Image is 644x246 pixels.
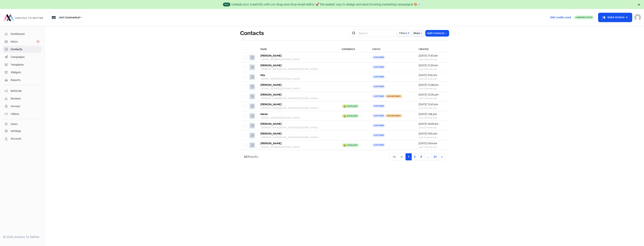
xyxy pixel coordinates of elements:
span: Sending Active [577,16,592,19]
b: Keren [260,112,268,116]
button: Add Contacts [426,30,449,36]
div: Just Commerical [419,87,445,90]
a: Dashboard [3,31,42,37]
span: Customer [372,94,385,98]
a: Reports [3,77,42,84]
input: Search [356,29,397,37]
div: [DATE] 9:32 am [419,73,445,77]
th: Name [257,45,338,53]
b: [PERSON_NAME] [260,54,282,57]
div: <[EMAIL_ADDRESS][DOMAIN_NAME]> [260,116,334,120]
div: [DATE] 9:55 am [419,132,445,136]
a: SMS credits used [547,15,574,19]
span: 0 [36,40,40,43]
span: Reports [11,78,40,82]
span: Referrals [11,89,40,93]
a: Videos [3,111,42,117]
a: 2 [411,153,418,160]
div: Just Commerical [419,58,445,61]
span: Customer [372,85,385,88]
div: <[EMAIL_ADDRESS][DOMAIN_NAME]> [260,145,334,149]
span: Customer [372,104,385,108]
b: [PERSON_NAME] [260,142,282,145]
div: Excellent [347,105,357,107]
div: <[EMAIL_ADDRESS][DOMAIN_NAME]> [260,87,334,90]
button: More [412,30,424,36]
span: SMS credits used [550,16,571,19]
div: <[EMAIL_ADDRESS][DOMAIN_NAME]> [260,58,334,61]
div: [DATE] 10:49 am [419,122,445,126]
b: Mia [260,73,265,77]
a: Reviews [3,95,42,102]
button: Just Commerical [48,12,86,22]
b: [PERSON_NAME] [260,83,282,87]
a: Widgets [3,69,42,76]
div: Just Commerical [419,136,445,139]
a: Sending Active [574,15,594,20]
div: results [244,155,258,159]
span: Widgets [11,70,40,74]
button: Filters0 [398,30,411,36]
span: Unsubscribed [385,114,402,118]
span: New [223,3,230,6]
a: Campaigns [3,54,42,61]
strong: 207 [244,155,249,159]
div: <[PERSON_NAME][EMAIL_ADDRESS][DOMAIN_NAME]> [260,106,334,110]
th: Experience [338,45,368,53]
span: Customer [372,124,385,127]
div: [DATE] 1:06 pm [419,112,445,116]
span: Dashboard [11,32,40,36]
a: Contacts [3,46,42,53]
a: Surveys [3,103,42,110]
span: Inbox [11,40,36,44]
div: [DATE] 12:41 pm [419,102,445,106]
span: Customer [372,133,385,137]
span: Customer [372,114,385,118]
span: » [441,155,443,159]
a: 1 [405,153,412,160]
span: Customer [372,143,385,147]
span: Contacts [11,47,40,51]
div: [DATE] 9:54 am [419,141,445,145]
div: Excellent [347,144,357,146]
div: Just Commerical [419,145,445,149]
div: Unleash your creativity with our drag-and-drop email editor 🚀 the easiest way to design and send ... [231,2,421,7]
a: ... [424,153,431,160]
a: Templates [3,61,42,68]
div: <[PERSON_NAME][EMAIL_ADDRESS][DOMAIN_NAME]> [260,136,334,139]
span: Customer [372,65,385,69]
a: 3 [418,153,424,160]
th: Created [415,45,449,53]
a: Next [439,153,445,160]
div: Just Commerical [419,97,445,100]
div: <[PERSON_NAME][EMAIL_ADDRESS][DOMAIN_NAME]> [260,97,334,100]
button: Quick Actions [598,13,632,22]
div: Just Commerical [419,116,445,120]
span: Reviews [11,97,40,101]
div: <[PERSON_NAME][EMAIL_ADDRESS][DOMAIN_NAME]> [260,126,334,129]
div: [DATE] 11:33 am [419,54,445,58]
div: Just Commerical [419,106,445,110]
span: Templates [11,63,40,67]
h1: Contacts [240,27,264,39]
div: <[EMAIL_ADDRESS][DOMAIN_NAME]> [260,77,334,81]
span: Customer [372,55,385,59]
a: Inbox 0 [3,38,42,45]
div: © 2025 Anxious To Matter [3,235,42,239]
b: [PERSON_NAME] [260,93,282,96]
span: 0 [407,31,409,35]
span: Unsubscribed [385,94,402,98]
span: Campaigns [11,55,40,59]
span: Customer [372,75,385,79]
div: Just Commerical [419,67,445,71]
div: Users [11,122,18,126]
b: [PERSON_NAME] [260,103,282,106]
div: Account [11,137,21,141]
div: [DATE] 11:29 am [419,64,445,67]
a: Referrals [3,87,42,94]
b: [PERSON_NAME] [260,122,282,126]
div: Excellent [347,115,357,117]
span: Filters [399,31,407,35]
a: 21 [431,153,439,160]
div: [DATE] 12:35 pm [419,93,445,97]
